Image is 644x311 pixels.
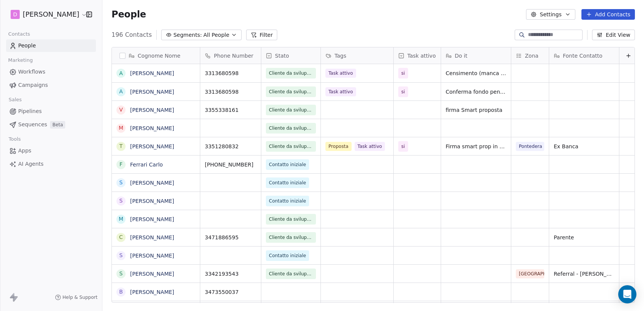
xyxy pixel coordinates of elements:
div: Cognome Nome [112,47,200,64]
span: 196 Contacts [112,30,152,39]
span: Parente [554,234,614,241]
span: Beta [50,121,65,129]
span: Task attivo [355,142,385,151]
div: Zona [511,47,549,64]
div: T [119,142,123,150]
a: Campaigns [6,79,96,91]
span: [GEOGRAPHIC_DATA] [516,269,544,278]
div: Fonte Contatto [549,47,619,64]
span: D [13,11,17,18]
span: People [112,9,146,20]
div: S [119,270,123,278]
a: Pipelines [6,105,96,118]
span: si [401,143,405,150]
span: Cliente da sviluppare [269,124,313,132]
div: A [119,88,123,96]
span: Ex Banca [554,143,614,150]
span: 3342193543 [205,270,256,278]
a: Apps [6,145,96,157]
span: Fonte Contatto [563,52,602,60]
span: Cliente da sviluppare [269,234,313,241]
button: D[PERSON_NAME] [9,8,81,21]
a: [PERSON_NAME] [130,107,174,113]
span: Cliente da sviluppare [269,215,313,223]
span: 3473550037 [205,288,256,296]
span: Conferma fondo pensione [446,88,506,96]
div: Open Intercom Messenger [618,285,636,303]
span: Cliente da sviluppare [269,270,313,278]
span: Contatto iniziale [269,252,306,259]
span: 3355338161 [205,106,256,114]
span: Pipelines [18,107,42,115]
div: Task attivo [394,47,441,64]
span: Contatto iniziale [269,179,306,187]
span: Contatto iniziale [269,161,306,168]
a: AI Agents [6,158,96,170]
span: Help & Support [63,294,97,300]
span: Stato [275,52,289,60]
button: Edit View [592,30,635,40]
span: Cliente da sviluppare [269,88,313,96]
div: V [119,106,123,114]
a: [PERSON_NAME] [130,70,174,76]
span: Tags [335,52,346,60]
a: Ferrari Carlo [130,162,163,168]
span: Cliente da sviluppare [269,69,313,77]
span: Do it [455,52,467,60]
div: C [119,233,123,241]
a: [PERSON_NAME] [130,271,174,277]
span: Contacts [5,28,33,40]
span: Censimento (manca certificato di nascita) + Conferma fondo pensione [446,69,506,77]
div: B [119,288,123,296]
span: si [401,69,405,77]
span: Phone Number [214,52,253,60]
span: Contatto iniziale [269,197,306,205]
div: F [119,160,123,168]
span: 3471886595 [205,234,256,241]
span: Cliente da sviluppare [269,106,313,114]
a: SequencesBeta [6,118,96,131]
span: Proposta [325,142,352,151]
div: S [119,251,123,259]
a: [PERSON_NAME] [130,125,174,131]
span: People [18,42,36,50]
span: AI Agents [18,160,44,168]
span: Cliente da sviluppare [269,143,313,150]
span: firma Smart proposta [446,106,506,114]
div: Stato [261,47,320,64]
span: Pontedera [516,142,544,151]
span: [PERSON_NAME] [23,9,79,19]
div: S [119,197,123,205]
span: Marketing [5,55,36,66]
a: [PERSON_NAME] [130,216,174,222]
span: Cognome Nome [138,52,181,60]
span: Campaigns [18,81,48,89]
span: Segments: [173,31,202,39]
a: [PERSON_NAME] [130,253,174,259]
a: [PERSON_NAME] [130,89,174,95]
span: Task attivo [407,52,436,60]
span: Sales [5,94,25,105]
a: [PERSON_NAME] [130,234,174,240]
span: Tools [5,134,24,145]
div: A [119,69,123,77]
div: grid [112,64,200,303]
div: Tags [321,47,393,64]
span: Firma smart prop in corso + reinvestimento 26k di disinvestimento [446,143,506,150]
span: 3313680598 [205,88,256,96]
span: [PHONE_NUMBER] [205,161,256,168]
span: 3313680598 [205,69,256,77]
span: All People [203,31,229,39]
span: Apps [18,147,31,155]
span: Referral - [PERSON_NAME] [554,270,614,278]
a: [PERSON_NAME] [130,289,174,295]
div: Phone Number [200,47,261,64]
a: [PERSON_NAME] [130,198,174,204]
span: Task attivo [325,87,356,96]
div: M [119,124,123,132]
div: M [119,215,123,223]
span: si [401,88,405,96]
a: Help & Support [55,294,97,300]
button: Filter [246,30,278,40]
a: Workflows [6,66,96,78]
